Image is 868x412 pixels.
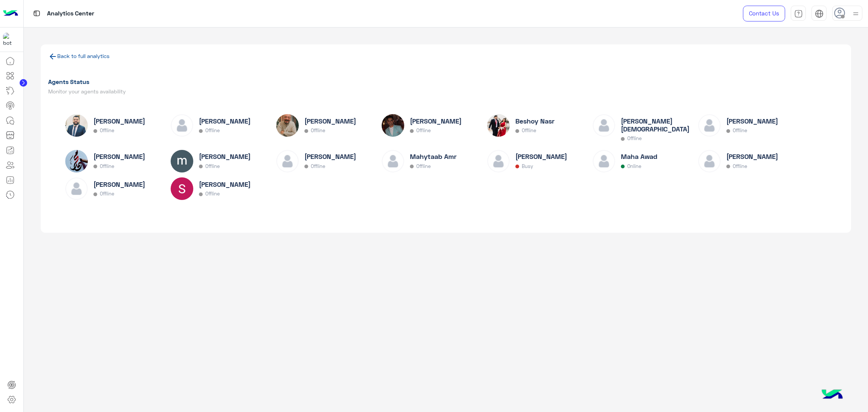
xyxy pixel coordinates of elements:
[627,136,642,141] p: Offline
[3,6,18,21] img: Logo
[791,6,806,21] a: tab
[815,9,824,18] img: tab
[621,153,657,160] h6: Maha Awad
[205,163,220,169] p: Offline
[726,117,778,125] h6: [PERSON_NAME]
[57,53,110,59] a: Back to full analytics
[410,117,462,125] h6: [PERSON_NAME]
[522,163,533,169] p: Busy
[726,153,778,160] h6: [PERSON_NAME]
[304,153,356,160] h6: [PERSON_NAME]
[48,78,443,85] h1: Agents Status
[93,117,145,125] h6: [PERSON_NAME]
[304,117,356,125] h6: [PERSON_NAME]
[93,153,145,160] h6: [PERSON_NAME]
[621,117,695,133] h6: [PERSON_NAME][DEMOGRAPHIC_DATA]
[199,180,251,188] h6: [PERSON_NAME]
[819,382,845,408] img: hulul-logo.png
[48,89,443,95] h5: Monitor your agents availability
[733,128,747,133] p: Offline
[199,117,251,125] h6: [PERSON_NAME]
[515,117,555,125] h6: Beshoy Nasr
[416,128,431,133] p: Offline
[794,9,803,18] img: tab
[100,191,114,197] p: Offline
[100,128,114,133] p: Offline
[311,163,325,169] p: Offline
[199,153,251,160] h6: [PERSON_NAME]
[851,9,860,18] img: profile
[47,9,94,19] p: Analytics Center
[93,180,145,188] h6: [PERSON_NAME]
[416,163,431,169] p: Offline
[32,9,41,18] img: tab
[100,163,114,169] p: Offline
[522,128,536,133] p: Offline
[627,163,641,169] p: Online
[410,153,457,160] h6: Mahytaab Amr
[743,6,785,21] a: Contact Us
[205,128,220,133] p: Offline
[733,163,747,169] p: Offline
[311,128,325,133] p: Offline
[3,33,17,46] img: 1403182699927242
[515,153,567,160] h6: [PERSON_NAME]
[205,191,220,197] p: Offline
